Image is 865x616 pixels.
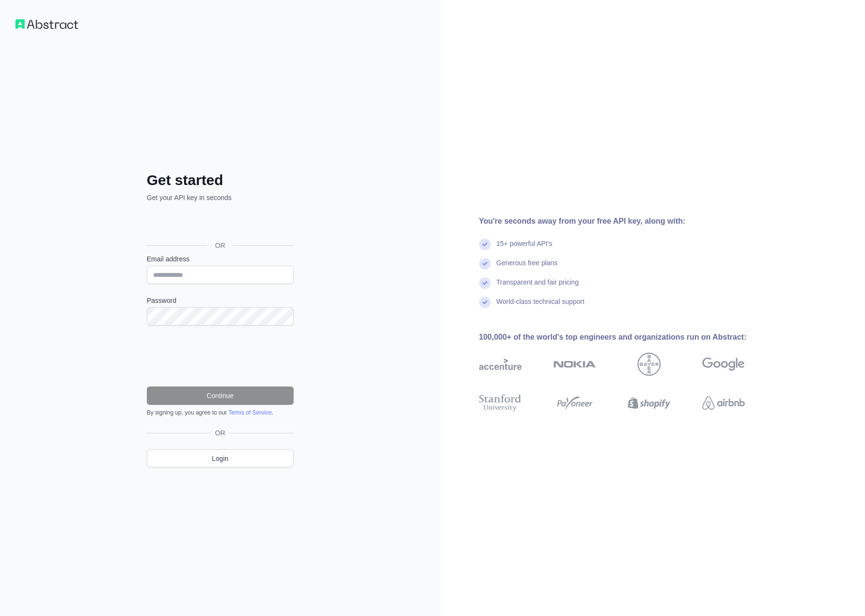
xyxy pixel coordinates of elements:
[228,409,271,416] a: Terms of Service
[479,353,522,376] img: accenture
[702,392,745,414] img: airbnb
[553,392,596,414] img: payoneer
[496,258,558,277] div: Generous free plans
[702,353,745,376] img: google
[147,296,294,305] label: Password
[479,239,491,250] img: check mark
[479,331,776,343] div: 100,000+ of the world's top engineers and organizations run on Abstract:
[479,297,491,308] img: check mark
[638,353,661,376] img: bayer
[147,337,294,375] iframe: reCAPTCHA
[496,297,585,316] div: World-class technical support
[147,254,294,264] label: Email address
[142,213,297,234] iframe: Sign in with Google Button
[207,241,233,250] span: OR
[147,387,294,405] button: Continue
[479,392,522,414] img: stanford university
[479,277,491,289] img: check mark
[15,19,78,29] img: Workflow
[147,409,294,416] div: By signing up, you agree to our .
[147,172,294,189] h2: Get started
[496,239,553,258] div: 15+ powerful API's
[479,215,776,227] div: You're seconds away from your free API key, along with:
[628,392,670,414] img: shopify
[147,449,294,468] a: Login
[496,277,579,297] div: Transparent and fair pricing
[211,428,229,438] span: OR
[147,193,294,202] p: Get your API key in seconds
[553,353,596,376] img: nokia
[479,258,491,270] img: check mark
